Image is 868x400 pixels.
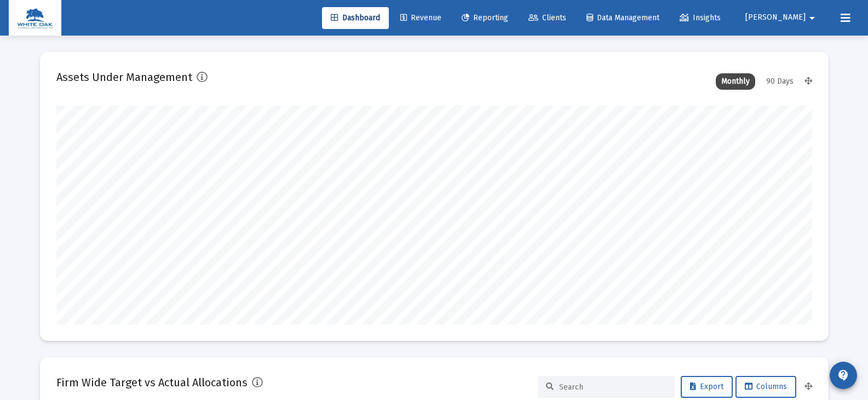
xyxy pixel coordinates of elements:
a: Dashboard [322,7,389,29]
mat-icon: arrow_drop_down [806,7,819,29]
button: [PERSON_NAME] [732,7,832,28]
span: Reporting [462,13,508,22]
div: Monthly [716,73,755,90]
a: Reporting [453,7,517,29]
span: Dashboard [331,13,380,22]
span: Clients [528,13,566,22]
h2: Assets Under Management [56,68,192,86]
a: Clients [520,7,575,29]
span: Insights [680,13,721,22]
h2: Firm Wide Target vs Actual Allocations [56,374,248,391]
span: Export [690,382,723,391]
span: Revenue [400,13,441,22]
span: Data Management [587,13,659,22]
mat-icon: contact_support [837,369,850,382]
span: [PERSON_NAME] [745,13,806,22]
button: Columns [735,376,796,398]
a: Insights [671,7,729,29]
img: Dashboard [17,7,53,29]
button: Export [681,376,733,398]
span: Columns [745,382,787,391]
input: Search [559,382,666,392]
div: 90 Days [761,73,799,90]
a: Data Management [578,7,668,29]
a: Revenue [392,7,450,29]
